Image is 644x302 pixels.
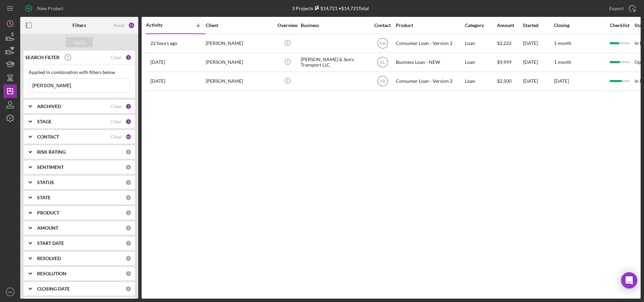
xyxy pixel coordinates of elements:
[66,37,93,47] button: Apply
[37,119,52,124] b: STAGE
[3,285,17,299] button: MK
[523,23,553,28] div: Started
[465,34,496,52] div: Loan
[25,55,59,60] b: SEARCH FILTER
[125,134,131,140] div: 46
[206,34,273,52] div: [PERSON_NAME]
[523,53,553,71] div: [DATE]
[497,23,522,28] div: Amount
[603,2,641,15] button: Export
[125,149,131,155] div: 0
[497,59,511,65] span: $9,999
[554,23,605,28] div: Closing
[554,40,572,46] time: 1 month
[37,2,63,15] div: New Project
[150,59,165,65] time: 2025-10-06 17:14
[206,53,273,71] div: [PERSON_NAME]
[313,5,338,11] div: $14,721
[301,53,368,71] div: [PERSON_NAME] & Son's Transport LLC
[379,41,386,46] text: NW
[111,104,122,109] div: Clear
[20,2,70,15] button: New Project
[128,22,135,29] div: 53
[73,37,86,47] div: Apply
[37,286,70,292] b: CLOSING DATE
[125,271,131,277] div: 0
[292,5,369,11] div: 3 Projects • $14,721 Total
[125,210,131,216] div: 0
[111,134,122,140] div: Clear
[523,34,553,52] div: [DATE]
[37,149,66,155] b: RISK RATING
[111,119,122,124] div: Clear
[396,72,463,90] div: Consumer Loan - Version 2
[146,22,176,28] div: Activity
[37,165,64,170] b: SENTIMENT
[380,79,385,84] text: PB
[301,23,368,28] div: Business
[396,53,463,71] div: Business Loan - NEW
[125,225,131,231] div: 0
[37,210,59,216] b: PRODUCT
[37,195,51,200] b: STATE
[523,72,553,90] div: [DATE]
[497,40,511,46] span: $2,222
[113,23,125,28] div: Reset
[37,180,54,185] b: STATUS
[465,72,496,90] div: Loan
[465,23,496,28] div: Category
[37,104,61,109] b: ARCHIVED
[72,23,86,28] b: Filters
[125,240,131,246] div: 0
[554,78,569,84] time: [DATE]
[111,55,122,60] div: Clear
[125,119,131,125] div: 5
[150,78,165,84] time: 2025-02-12 19:06
[37,225,58,231] b: AMOUNT
[465,53,496,71] div: Loan
[8,290,13,294] text: MK
[37,134,59,140] b: CONTACT
[370,23,395,28] div: Contact
[125,195,131,201] div: 0
[605,23,634,28] div: Checklist
[125,255,131,261] div: 0
[29,70,130,75] div: Applied in combination with filters below
[150,41,177,46] time: 2025-10-09 21:23
[380,60,385,65] text: NL
[125,179,131,185] div: 0
[125,103,131,109] div: 1
[37,256,61,261] b: RESOLVED
[609,2,624,15] div: Export
[396,34,463,52] div: Consumer Loan - Version 2
[125,164,131,170] div: 0
[37,271,66,276] b: RESOLUTION
[621,272,637,288] div: Open Intercom Messenger
[497,78,511,84] span: $2,500
[275,23,300,28] div: Overview
[206,72,273,90] div: [PERSON_NAME]
[125,54,131,60] div: 1
[125,286,131,292] div: 0
[37,241,64,246] b: START DATE
[396,23,463,28] div: Product
[554,59,572,65] time: 1 month
[206,23,273,28] div: Client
